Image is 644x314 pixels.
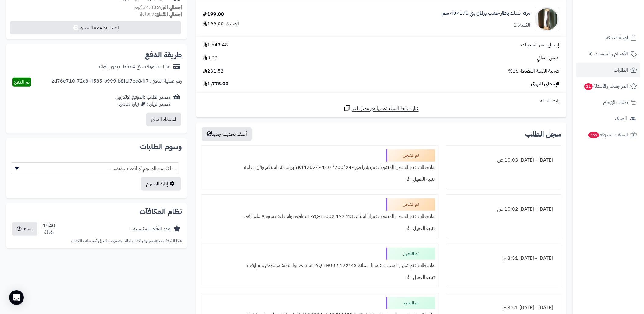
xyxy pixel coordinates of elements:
span: المراجعات والأسئلة [584,82,628,91]
h2: طريقة الدفع [145,51,182,59]
span: الإجمالي النهائي [531,80,559,87]
h2: نظام المكافآت [11,208,182,215]
div: مصدر الزيارة: زيارة مباشرة [115,101,170,108]
div: ملاحظات : تم تجهيز المنتجات: مرايا استاند 43*172 walnut -YQ-TB002 بواسطة: مستودع عام ارفف [205,260,435,272]
div: تم التجهيز [386,297,435,309]
div: [DATE] - [DATE] 10:02 ص [450,203,557,215]
div: ملاحظات : تم الشحن المنتجات: مرتبة راحتي -24*200* 140 -YK142024 بواسطة: استلام وفرز بضاعة [205,162,435,173]
span: السلات المتروكة [588,130,628,139]
div: رقم عملية الدفع : 2d76e710-72c8-4585-b999-b8faf7be84f7 [51,78,182,87]
small: 7 قطعة [140,11,182,18]
div: [DATE] - [DATE] 10:03 ص [450,154,557,166]
span: الأقسام والمنتجات [594,50,628,58]
span: 1,775.00 [203,80,229,87]
span: الطلبات [614,66,628,74]
div: Open Intercom Messenger [9,290,24,305]
h3: سجل الطلب [525,130,561,138]
div: نقطة [43,229,55,236]
div: [DATE] - [DATE] 3:51 م [450,252,557,264]
span: تم الدفع [14,78,30,86]
span: 1,543.48 [203,41,228,48]
div: الوحدة: 199.00 [203,20,239,27]
button: معلقة [12,222,37,236]
h2: وسوم الطلبات [11,143,182,150]
span: شارك رابط السلة نفسها مع عميل آخر [352,105,419,112]
span: شحن مجاني [537,55,559,62]
div: تم الشحن [386,198,435,211]
a: إدارة الوسوم [141,177,181,191]
a: السلات المتروكة359 [576,127,640,142]
button: إصدار بوليصة الشحن [10,21,181,34]
button: أضف تحديث جديد [202,127,252,141]
span: لوحة التحكم [605,34,628,42]
a: المراجعات والأسئلة11 [576,79,640,94]
a: شارك رابط السلة نفسها مع عميل آخر [343,105,419,112]
div: تنبيه العميل : لا [205,173,435,185]
button: استرداد المبلغ [146,113,181,126]
a: العملاء [576,111,640,126]
p: نقاط المكافآت معلقة حتى يتم اكتمال الطلب بتحديث حالته إلى أحد حالات الإكتمال [11,238,182,244]
span: العملاء [615,114,627,123]
a: لوحة التحكم [576,30,640,45]
div: ملاحظات : تم الشحن المنتجات: مرايا استاند 43*172 walnut -YQ-TB002 بواسطة: مستودع عام ارفف [205,211,435,223]
span: 11 [584,83,593,90]
img: logo-2.png [603,10,638,23]
span: إجمالي سعر المنتجات [521,41,559,48]
div: 1540 [43,222,55,236]
span: 231.52 [203,68,224,75]
span: ضريبة القيمة المضافة 15% [508,68,559,75]
div: مصدر الطلب :الموقع الإلكتروني [115,94,170,108]
a: طلبات الإرجاع [576,95,640,110]
span: 0.00 [203,55,218,62]
img: 1753171485-1-90x90.jpg [535,7,559,31]
div: تم التجهيز [386,248,435,260]
div: تمارا - فاتورتك حتى 4 دفعات بدون فوائد [98,63,170,70]
div: تنبيه العميل : لا [205,272,435,284]
small: 34.00 كجم [134,4,182,11]
div: 199.00 [203,11,224,18]
div: رابط السلة [198,98,564,105]
div: الكمية: 1 [514,22,530,29]
strong: إجمالي الوزن: [156,4,182,11]
strong: إجمالي القطع: [155,11,182,18]
span: -- اختر من الوسوم أو أضف جديد... -- [11,163,179,174]
span: 359 [588,131,600,139]
span: طلبات الإرجاع [603,98,628,107]
div: تم الشحن [386,149,435,162]
div: عدد النِّقَاط المكتسبة : [130,226,170,233]
div: تنبيه العميل : لا [205,223,435,234]
a: مرآة استاند بإطار خشب وراتان بني 170×40 سم [442,10,530,17]
span: -- اختر من الوسوم أو أضف جديد... -- [11,162,179,174]
a: الطلبات [576,63,640,77]
div: [DATE] - [DATE] 3:51 م [450,302,557,314]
